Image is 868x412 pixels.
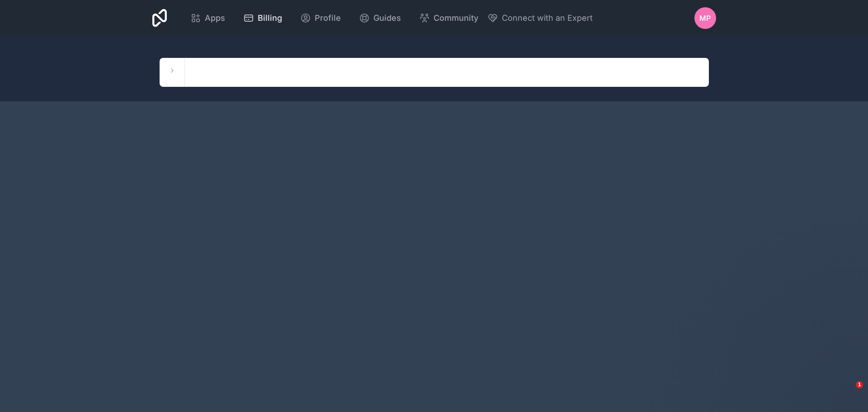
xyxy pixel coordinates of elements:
[412,8,486,28] a: Community
[856,381,863,388] span: 1
[837,381,859,403] iframe: Intercom live chat
[293,8,348,28] a: Profile
[687,324,868,388] iframe: Intercom notifications message
[352,8,408,28] a: Guides
[699,13,711,24] span: MP
[315,12,341,24] span: Profile
[205,12,225,24] span: Apps
[502,12,593,24] span: Connect with an Expert
[183,8,232,28] a: Apps
[258,12,282,24] span: Billing
[373,12,401,24] span: Guides
[487,12,593,24] button: Connect with an Expert
[434,12,478,24] span: Community
[236,8,289,28] a: Billing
